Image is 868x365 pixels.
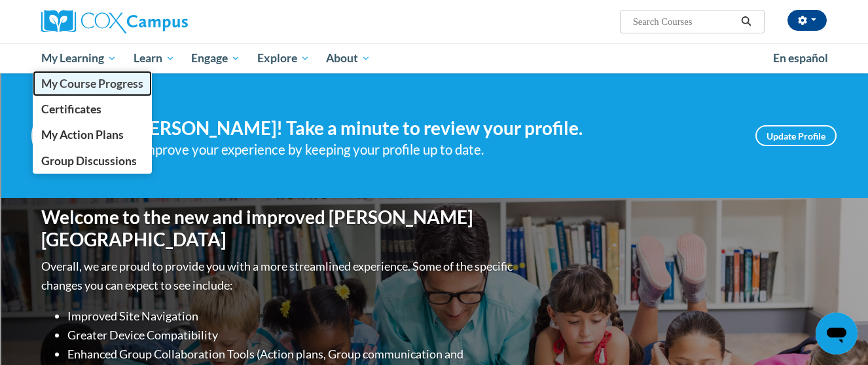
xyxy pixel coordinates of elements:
span: Learn [134,50,175,66]
a: My Learning [33,43,125,73]
a: Certificates [33,96,152,122]
div: Rename Outline [5,111,863,123]
div: Move to ... [5,314,863,326]
div: ??? [5,267,863,279]
span: My Learning [41,50,117,66]
div: Delete [5,100,863,111]
div: Sort New > Old [5,17,863,29]
div: Journal [5,170,863,182]
div: Home [5,326,863,337]
span: Engage [191,50,240,66]
span: About [326,50,371,66]
div: Search for Source [5,159,863,170]
div: Move To ... [5,29,863,41]
span: Group Discussions [41,154,137,168]
div: CANCEL [5,337,863,349]
div: Download [5,123,863,135]
span: My Action Plans [41,128,124,142]
div: MOVE [5,349,863,361]
div: Main menu [22,43,846,73]
a: My Action Plans [33,122,152,147]
div: Move To ... [5,88,863,100]
div: DELETE [5,302,863,314]
div: Add Outline Template [5,147,863,159]
div: Newspaper [5,194,863,206]
div: Sign out [5,64,863,76]
div: CANCEL [5,255,863,267]
a: About [318,43,380,73]
span: My Course Progress [41,77,143,90]
a: Explore [249,43,318,73]
img: Cox Campus [41,10,188,33]
div: Visual Art [5,218,863,229]
span: En español [773,51,828,65]
iframe: Button to launch messaging window [816,313,858,355]
a: Group Discussions [33,148,152,174]
a: Learn [125,43,183,73]
div: Rename [5,76,863,88]
input: Search Courses [632,14,736,29]
div: Sort A > Z [5,5,863,17]
div: TODO: put dlg title [5,229,863,241]
div: Television/Radio [5,206,863,218]
a: Engage [183,43,249,73]
div: Print [5,135,863,147]
div: Delete [5,41,863,52]
div: Options [5,52,863,64]
a: My Course Progress [33,71,152,96]
button: Search [736,14,756,29]
span: Certificates [41,102,101,116]
div: This outline has no content. Would you like to delete it? [5,279,863,290]
div: SAVE AND GO HOME [5,290,863,302]
div: Magazine [5,182,863,194]
a: Cox Campus [41,10,290,33]
a: En español [765,45,837,72]
span: Explore [257,50,310,66]
button: Account Settings [787,10,827,31]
